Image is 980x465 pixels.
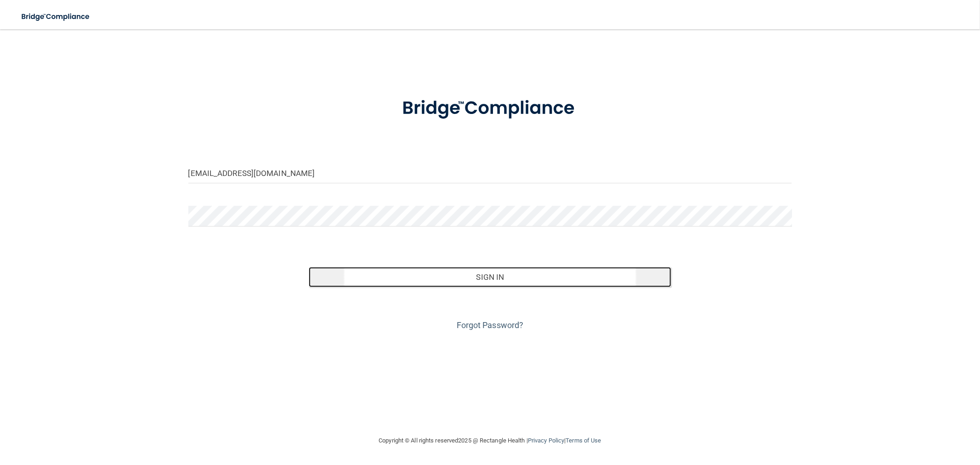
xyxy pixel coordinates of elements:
[14,7,98,26] img: bridge_compliance_login_screen.278c3ca4.svg
[566,437,601,444] a: Terms of Use
[383,85,597,132] img: bridge_compliance_login_screen.278c3ca4.svg
[528,437,564,444] a: Privacy Policy
[309,267,671,287] button: Sign In
[323,426,658,455] div: Copyright © All rights reserved 2025 @ Rectangle Health | |
[188,163,792,183] input: Email
[457,320,524,330] a: Forgot Password?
